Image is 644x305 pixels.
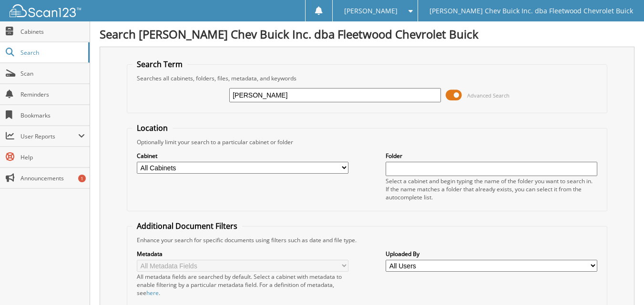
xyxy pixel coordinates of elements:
legend: Additional Document Filters [132,221,242,231]
label: Cabinet [137,152,348,160]
div: Select a cabinet and begin typing the name of the folder you want to search in. If the name match... [386,177,597,201]
span: User Reports [20,132,78,140]
span: Advanced Search [467,92,510,99]
img: scan123-logo-white.svg [10,4,81,17]
div: Searches all cabinets, folders, files, metadata, and keywords [132,74,602,82]
span: Cabinets [20,28,85,36]
legend: Search Term [132,59,187,69]
span: Scan [20,69,85,78]
label: Metadata [137,250,348,258]
a: here [146,289,159,297]
div: All metadata fields are searched by default. Select a cabinet with metadata to enable filtering b... [137,273,348,297]
div: Optionally limit your search to a particular cabinet or folder [132,138,602,146]
div: Enhance your search for specific documents using filters such as date and file type. [132,236,602,244]
label: Uploaded By [386,250,597,258]
legend: Location [132,123,173,133]
div: 1 [78,175,86,182]
span: [PERSON_NAME] Chev Buick Inc. dba Fleetwood Chevrolet Buick [429,8,633,14]
span: [PERSON_NAME] [344,8,398,14]
h1: Search [PERSON_NAME] Chev Buick Inc. dba Fleetwood Chevrolet Buick [100,26,634,42]
span: Search [20,49,83,57]
span: Help [20,153,85,161]
span: Reminders [20,90,85,98]
span: Bookmarks [20,111,85,119]
span: Announcements [20,174,85,182]
label: Folder [386,152,597,160]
